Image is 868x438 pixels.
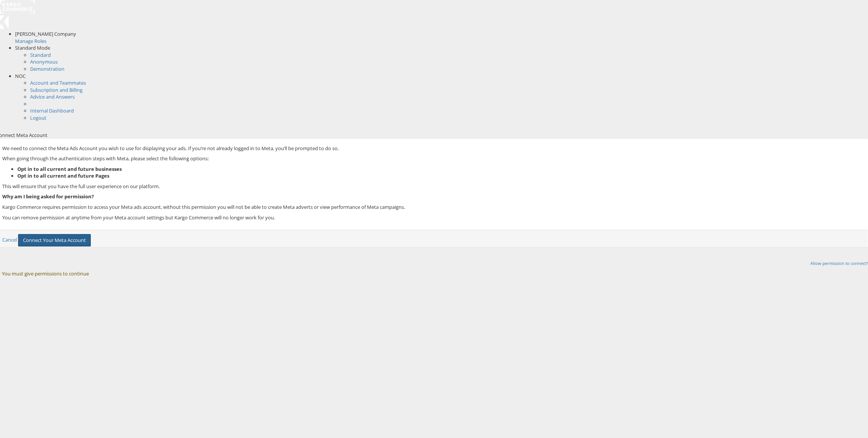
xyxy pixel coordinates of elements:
span: Standard Mode [15,44,50,51]
strong: Opt in to all current and future Pages [17,172,109,179]
a: Internal Dashboard [30,107,74,114]
p: This will ensure that you have the full user experience on our platform. [2,183,862,190]
a: Account and Teammates [30,79,86,86]
span: [PERSON_NAME] Company [15,30,76,37]
p: We need to connect the Meta Ads Account you wish to use for displaying your ads. If you’re not al... [2,145,862,152]
a: Standard [30,52,51,58]
a: Cancel [2,236,17,243]
a: Logout [30,114,46,121]
p: Kargo Commerce requires permission to access your Meta ads account, without this permission you w... [2,204,862,211]
span: NOC [15,73,26,79]
strong: Opt in to all current and future businesses [17,166,122,172]
a: Manage Roles [15,38,46,44]
p: When going through the authentication steps with Meta, please select the following options: [2,155,862,162]
a: Allow permission to connect? [810,260,868,266]
a: Demonstration [30,65,64,72]
a: Subscription and Billing [30,87,83,93]
a: Anonymous [30,58,58,65]
button: Connect Your Meta Account [18,234,91,246]
strong: Why am I being asked for permission? [2,193,94,200]
a: Advice and Answers [30,93,75,100]
p: You can remove permission at anytime from your Meta account settings but Kargo Commerce will no l... [2,214,862,221]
